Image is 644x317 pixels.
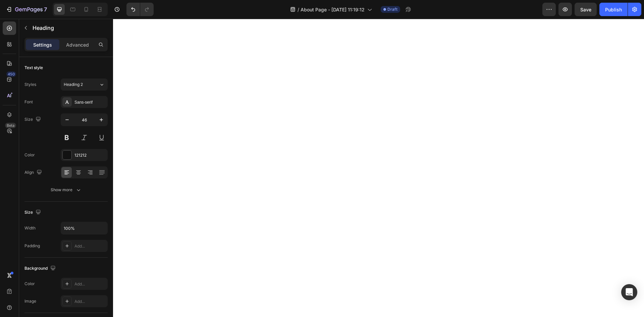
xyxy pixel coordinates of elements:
[605,6,622,13] div: Publish
[575,3,597,16] button: Save
[24,208,42,217] div: Size
[74,99,106,105] div: Sans-serif
[24,298,36,304] div: Image
[33,41,52,48] p: Settings
[24,243,40,249] div: Padding
[3,3,50,16] button: 7
[24,184,108,196] button: Show more
[51,187,82,193] div: Show more
[5,123,16,128] div: Beta
[66,41,89,48] p: Advanced
[61,78,108,91] button: Heading 2
[33,24,105,32] p: Heading
[6,71,16,77] div: 450
[599,3,628,16] button: Publish
[24,281,35,287] div: Color
[74,152,106,158] div: 121212
[61,222,107,234] input: Auto
[24,115,42,124] div: Size
[64,82,83,88] span: Heading 2
[74,281,106,287] div: Add...
[24,99,33,105] div: Font
[387,6,397,12] span: Draft
[24,82,36,88] div: Styles
[113,19,644,317] iframe: Design area
[24,152,35,158] div: Color
[24,264,57,273] div: Background
[126,3,154,16] div: Undo/Redo
[24,168,43,177] div: Align
[74,299,106,305] div: Add...
[580,7,591,12] span: Save
[298,6,299,13] span: /
[24,225,36,231] div: Width
[44,5,47,13] p: 7
[621,284,637,300] div: Open Intercom Messenger
[301,6,365,13] span: About Page - [DATE] 11:19:12
[74,243,106,249] div: Add...
[24,65,43,71] div: Text style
